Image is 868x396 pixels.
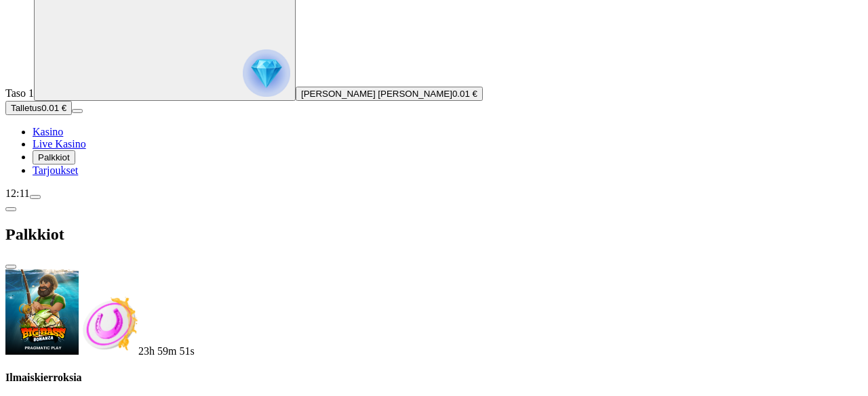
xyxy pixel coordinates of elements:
[33,164,78,176] a: Tarjoukset
[301,89,452,99] span: [PERSON_NAME] [PERSON_NAME]
[5,372,863,384] h4: Ilmaiskierroksia
[33,150,75,164] button: Palkkiot
[72,109,83,113] button: menu
[5,207,16,211] button: chevron-left icon
[243,49,290,97] img: reward progress
[452,89,477,99] span: 0.01 €
[41,103,66,113] span: 0.01 €
[5,188,30,199] span: 12:11
[5,126,863,177] nav: Main menu
[38,152,70,162] span: Palkkiot
[5,87,34,99] span: Taso 1
[5,225,863,244] h2: Palkkiot
[5,269,79,355] img: Big Bass Bonanza
[11,103,41,113] span: Talletus
[30,195,41,199] button: menu
[33,138,86,150] a: Live Kasino
[5,101,72,115] button: Talletusplus icon0.01 €
[33,126,63,137] a: Kasino
[138,345,195,357] span: countdown
[5,265,16,269] button: close
[79,295,138,355] img: Freespins bonus icon
[296,87,483,101] button: [PERSON_NAME] [PERSON_NAME]0.01 €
